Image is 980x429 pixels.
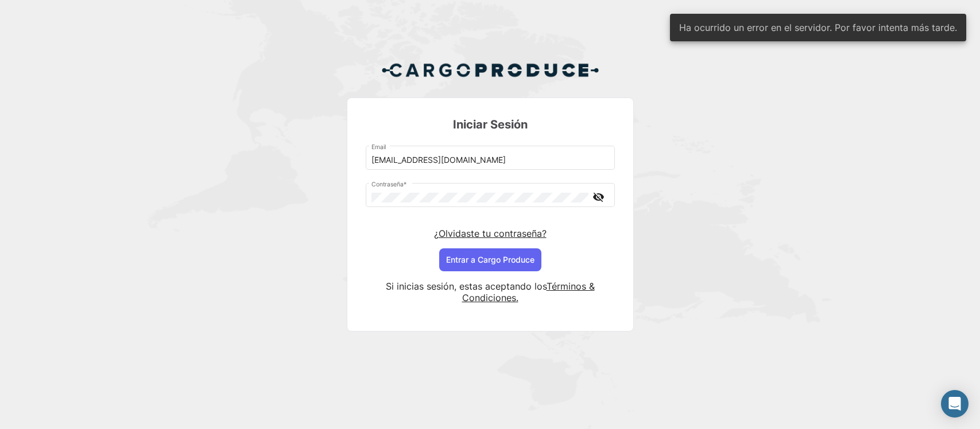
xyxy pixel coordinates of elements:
span: Ha ocurrido un error en el servidor. Por favor intenta más tarde. [679,22,957,33]
img: Cargo Produce Logo [381,56,599,84]
input: Email [371,155,609,165]
a: ¿Olvidaste tu contraseña? [434,228,547,239]
button: Entrar a Cargo Produce [439,248,541,271]
h3: Iniciar Sesión [366,116,615,132]
a: Términos & Condiciones. [462,280,595,303]
mat-icon: visibility_off [592,190,606,204]
span: Si inicias sesión, estas aceptando los [386,280,547,292]
div: Abrir Intercom Messenger [941,390,969,418]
